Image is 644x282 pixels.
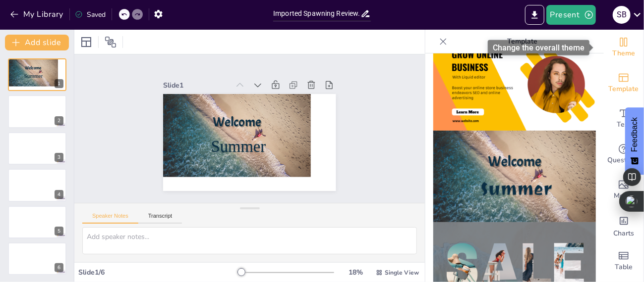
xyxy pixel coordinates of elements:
[8,132,66,165] div: 3
[613,6,631,24] div: S B
[8,242,66,275] div: 6
[78,268,239,277] div: Slide 1 / 6
[612,48,635,59] span: Theme
[613,228,634,239] span: Charts
[55,190,63,199] div: 4
[525,5,544,25] button: Export to PowerPoint
[609,84,639,94] span: Template
[105,36,117,48] span: Position
[8,58,66,91] div: 1
[617,119,631,130] span: Text
[604,30,644,65] div: Change the overall theme
[8,206,66,238] div: 5
[604,172,644,208] div: Add images, graphics, shapes or video
[5,35,69,50] button: Add slide
[55,153,63,162] div: 3
[24,73,43,79] span: Summer
[55,116,63,125] div: 2
[630,117,639,152] span: Feedback
[604,208,644,243] div: Add charts and graphs
[625,107,644,175] button: Feedback - Show survey
[55,263,63,272] div: 6
[604,101,644,137] div: Add text boxes
[385,269,419,277] span: Single View
[205,125,262,159] span: Summer
[214,103,265,134] span: Welcome
[8,95,66,128] div: 2
[55,79,63,88] div: 1
[604,65,644,101] div: Add ready made slides
[604,243,644,279] div: Add a table
[78,34,94,50] div: Layout
[25,65,41,71] span: Welcome
[8,169,66,201] div: 4
[55,227,63,235] div: 5
[82,213,138,224] button: Speaker Notes
[613,5,631,25] button: S B
[179,56,245,85] div: Slide 1
[488,40,589,55] div: Change the overall theme
[433,39,596,131] img: thumb-4.png
[7,6,67,22] button: My Library
[608,155,640,166] span: Questions
[615,262,633,273] span: Table
[344,268,368,277] div: 18 %
[75,10,106,19] div: Saved
[614,190,634,201] span: Media
[451,30,594,53] p: Template
[433,131,596,222] img: thumb-5.png
[273,6,360,21] input: Insert title
[604,137,644,172] div: Get real-time input from your audience
[138,213,182,224] button: Transcript
[546,5,596,25] button: Present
